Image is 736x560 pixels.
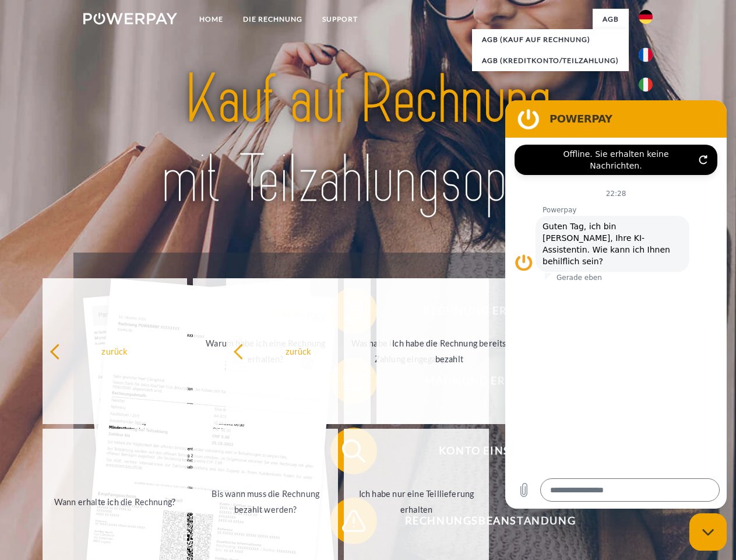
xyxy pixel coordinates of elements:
div: Warum habe ich eine Rechnung erhalten? [200,335,331,367]
a: AGB (Kauf auf Rechnung) [472,29,629,50]
a: SUPPORT [312,9,368,30]
img: de [639,10,653,24]
img: it [639,78,653,92]
a: agb [593,9,629,30]
iframe: Messaging-Fenster [505,100,727,509]
div: Bis wann muss die Rechnung bezahlt werden? [200,486,331,517]
div: Ich habe nur eine Teillieferung erhalten [351,486,482,517]
div: zurück [50,343,181,359]
iframe: Schaltfläche zum Öffnen des Messaging-Fensters; Konversation läuft [689,513,727,551]
div: Wann erhalte ich die Rechnung? [50,494,181,509]
img: title-powerpay_de.svg [111,56,625,223]
div: Ich habe die Rechnung bereits bezahlt [383,335,515,367]
a: Home [189,9,233,30]
a: AGB (Kreditkonto/Teilzahlung) [472,50,629,71]
a: DIE RECHNUNG [233,9,312,30]
div: zurück [233,343,364,359]
img: logo-powerpay-white.svg [83,13,177,24]
img: fr [639,48,653,62]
